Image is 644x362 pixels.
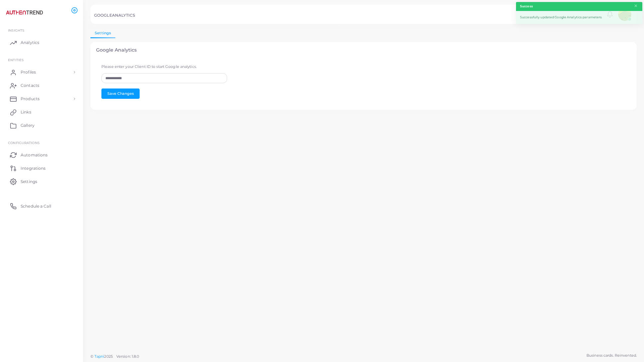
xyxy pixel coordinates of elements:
button: Save Changes [101,89,140,98]
strong: Success [520,4,533,9]
h4: Google Analytics [96,47,631,53]
p: Please enter your Client ID to start Google analytics. [101,64,626,70]
span: Profiles [21,69,36,75]
span: Version: 1.8.0 [116,354,139,359]
span: Integrations [21,165,46,171]
span: Automations [21,152,48,158]
h5: GOOGLEANALYTICS [94,13,135,18]
a: Tapni [94,354,104,359]
span: Configurations [8,141,40,145]
span: © [90,354,139,359]
a: Automations [5,148,78,161]
img: logo [6,6,43,19]
div: Successfully updated Google Analytics parameters [516,11,642,24]
a: Schedule a Call [5,199,78,213]
a: Settings [90,28,115,38]
span: INSIGHTS [8,28,24,32]
a: Analytics [5,36,78,49]
span: Business cards. Reinvented. [586,353,637,358]
a: Products [5,92,78,105]
a: Gallery [5,119,78,132]
a: Profiles [5,66,78,79]
span: 2025 [104,354,112,359]
span: Gallery [21,122,35,128]
span: Settings [21,179,37,185]
span: ENTITIES [8,58,24,62]
a: Links [5,105,78,119]
a: Integrations [5,161,78,175]
span: Analytics [21,40,39,46]
span: Contacts [21,83,39,89]
button: Close [634,2,638,10]
a: Contacts [5,79,78,92]
a: Settings [5,175,78,188]
span: Links [21,109,31,115]
span: Schedule a Call [21,203,51,209]
span: Products [21,96,40,102]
